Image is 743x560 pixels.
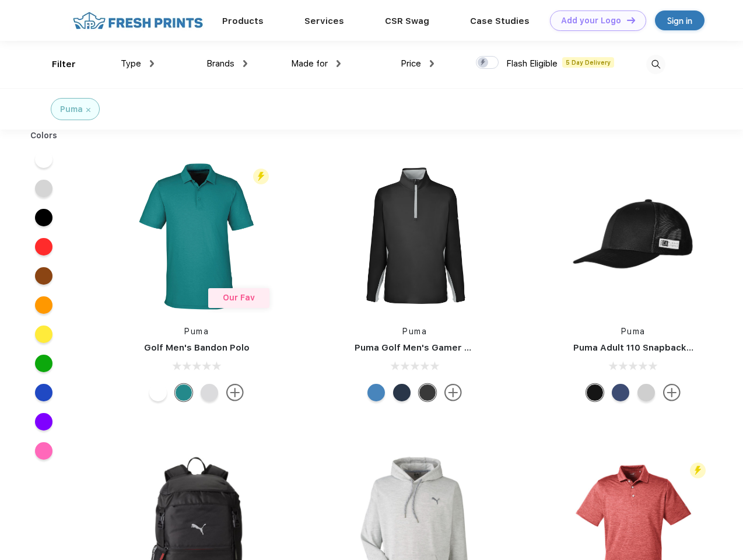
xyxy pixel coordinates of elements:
a: Puma [402,327,427,336]
img: func=resize&h=266 [337,159,492,314]
img: dropdown.png [150,60,154,67]
span: Brands [206,58,234,69]
img: DT [627,17,635,23]
img: dropdown.png [430,60,434,67]
div: Puma [60,103,83,116]
span: Made for [291,58,328,69]
div: Filter [52,58,76,71]
a: Services [304,16,344,26]
div: Green Lagoon [175,384,192,401]
div: Puma Black [419,384,436,401]
div: High Rise [201,384,218,401]
div: Navy Blazer [393,384,411,401]
a: Puma Golf Men's Gamer Golf Quarter-Zip [355,342,539,353]
img: func=resize&h=266 [556,159,711,314]
span: Price [401,58,421,69]
div: Colors [22,129,66,142]
div: Sign in [667,14,692,27]
img: fo%20logo%202.webp [69,10,206,31]
a: Puma [621,327,646,336]
img: more.svg [444,384,462,401]
img: desktop_search.svg [646,55,665,74]
img: dropdown.png [337,60,341,67]
span: 5 Day Delivery [562,57,614,68]
a: Golf Men's Bandon Polo [144,342,250,353]
img: more.svg [226,384,244,401]
a: Products [222,16,264,26]
a: Sign in [655,10,705,30]
div: Quarry Brt Whit [637,384,655,401]
span: Our Fav [223,293,255,302]
img: flash_active_toggle.svg [690,463,706,478]
div: Bright White [149,384,167,401]
div: Add your Logo [561,16,621,26]
img: func=resize&h=266 [119,159,274,314]
div: Peacoat Qut Shd [612,384,629,401]
div: Bright Cobalt [367,384,385,401]
img: dropdown.png [243,60,247,67]
a: Puma [184,327,209,336]
span: Type [121,58,141,69]
img: filter_cancel.svg [86,108,90,112]
img: more.svg [663,384,681,401]
a: CSR Swag [385,16,429,26]
img: flash_active_toggle.svg [253,169,269,184]
div: Pma Blk with Pma Blk [586,384,604,401]
span: Flash Eligible [506,58,558,69]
